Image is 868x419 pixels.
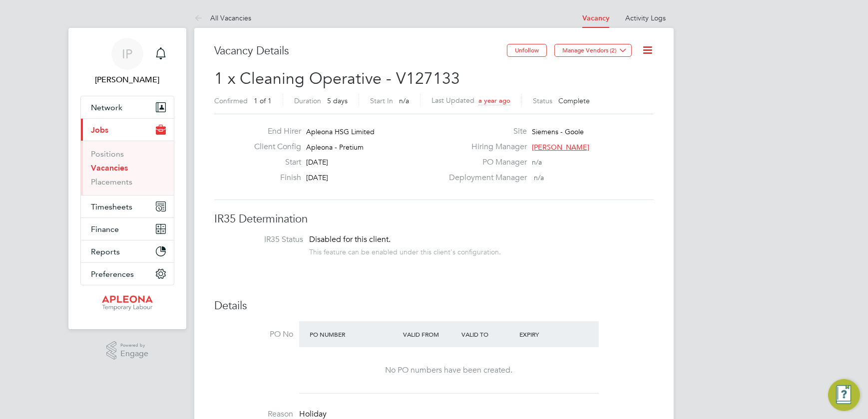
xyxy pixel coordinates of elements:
[81,263,174,285] button: Preferences
[80,38,174,86] a: IP[PERSON_NAME]
[80,295,174,311] a: Go to home page
[81,196,174,217] button: Timesheets
[214,44,507,58] h3: Vacancy Details
[91,269,134,279] span: Preferences
[106,341,149,360] a: Powered byEngage
[120,341,148,350] span: Powered by
[625,13,666,22] a: Activity Logs
[224,234,303,245] label: IR35 Status
[401,325,459,343] div: Valid From
[370,96,393,105] label: Start In
[517,325,575,343] div: Expiry
[246,157,301,168] label: Start
[299,409,327,419] span: Holiday
[532,143,589,152] span: [PERSON_NAME]
[294,96,321,105] label: Duration
[399,96,409,105] span: n/a
[214,96,248,105] label: Confirmed
[443,173,527,183] label: Deployment Manager
[246,126,301,137] label: End Hirer
[307,325,401,343] div: PO Number
[246,142,301,152] label: Client Config
[120,350,148,358] span: Engage
[91,247,120,256] span: Reports
[327,96,348,105] span: 5 days
[91,202,132,211] span: Timesheets
[582,14,609,22] a: Vacancy
[828,379,860,411] button: Engage Resource Center
[91,125,108,135] span: Jobs
[91,163,128,173] a: Vacancies
[507,44,547,57] button: Unfollow
[306,127,375,136] span: Apleona HSG Limited
[533,96,552,105] label: Status
[459,325,517,343] div: Valid To
[558,96,590,105] span: Complete
[91,103,122,112] span: Network
[478,96,510,105] span: a year ago
[68,28,186,329] nav: Main navigation
[254,96,272,105] span: 1 of 1
[91,177,132,187] a: Placements
[80,74,174,86] span: Inga Padrieziene
[306,143,364,152] span: Apleona - Pretium
[443,126,527,137] label: Site
[91,224,119,234] span: Finance
[246,173,301,183] label: Finish
[214,299,654,313] h3: Details
[306,173,328,182] span: [DATE]
[81,119,174,141] button: Jobs
[554,44,632,57] button: Manage Vendors (2)
[81,96,174,118] button: Network
[194,13,251,22] a: All Vacancies
[432,96,474,105] label: Last Updated
[102,295,153,311] img: apleona-logo-retina.png
[309,365,589,376] div: No PO numbers have been created.
[306,158,328,167] span: [DATE]
[81,218,174,240] button: Finance
[81,240,174,262] button: Reports
[532,158,542,167] span: n/a
[214,329,293,340] label: PO No
[81,141,174,195] div: Jobs
[532,127,584,136] span: Siemens - Goole
[122,47,133,60] span: IP
[214,212,654,226] h3: IR35 Determination
[91,149,124,159] a: Positions
[443,157,527,168] label: PO Manager
[443,142,527,152] label: Hiring Manager
[534,173,544,182] span: n/a
[309,245,501,256] div: This feature can be enabled under this client's configuration.
[214,69,460,88] span: 1 x Cleaning Operative - V127133
[309,234,391,244] span: Disabled for this client.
